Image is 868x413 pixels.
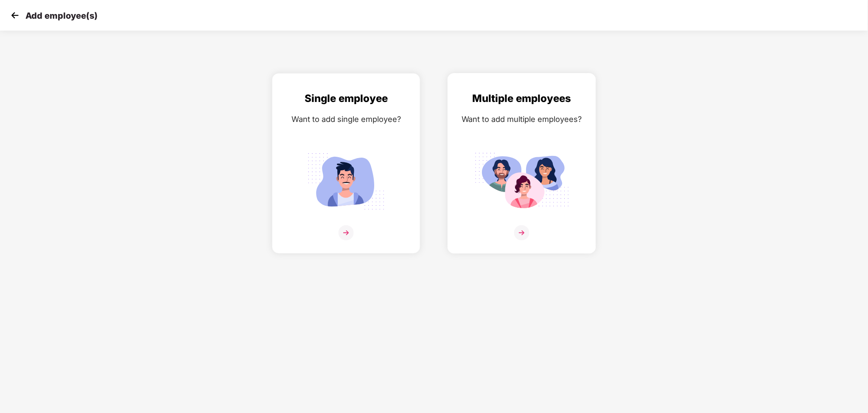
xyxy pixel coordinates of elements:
[8,9,21,22] img: svg+xml;base64,PHN2ZyB4bWxucz0iaHR0cDovL3d3dy53My5vcmcvMjAwMC9zdmciIHdpZHRoPSIzMCIgaGVpZ2h0PSIzMC...
[25,11,98,21] p: Add employee(s)
[474,148,569,215] img: svg+xml;base64,PHN2ZyB4bWxucz0iaHR0cDovL3d3dy53My5vcmcvMjAwMC9zdmciIGlkPSJNdWx0aXBsZV9lbXBsb3llZS...
[456,91,587,107] div: Multiple employees
[514,225,529,240] img: svg+xml;base64,PHN2ZyB4bWxucz0iaHR0cDovL3d3dy53My5vcmcvMjAwMC9zdmciIHdpZHRoPSIzNiIgaGVpZ2h0PSIzNi...
[456,113,587,125] div: Want to add multiple employees?
[339,225,354,240] img: svg+xml;base64,PHN2ZyB4bWxucz0iaHR0cDovL3d3dy53My5vcmcvMjAwMC9zdmciIHdpZHRoPSIzNiIgaGVpZ2h0PSIzNi...
[281,113,412,125] div: Want to add single employee?
[299,148,394,215] img: svg+xml;base64,PHN2ZyB4bWxucz0iaHR0cDovL3d3dy53My5vcmcvMjAwMC9zdmciIGlkPSJTaW5nbGVfZW1wbG95ZWUiIH...
[281,91,412,107] div: Single employee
